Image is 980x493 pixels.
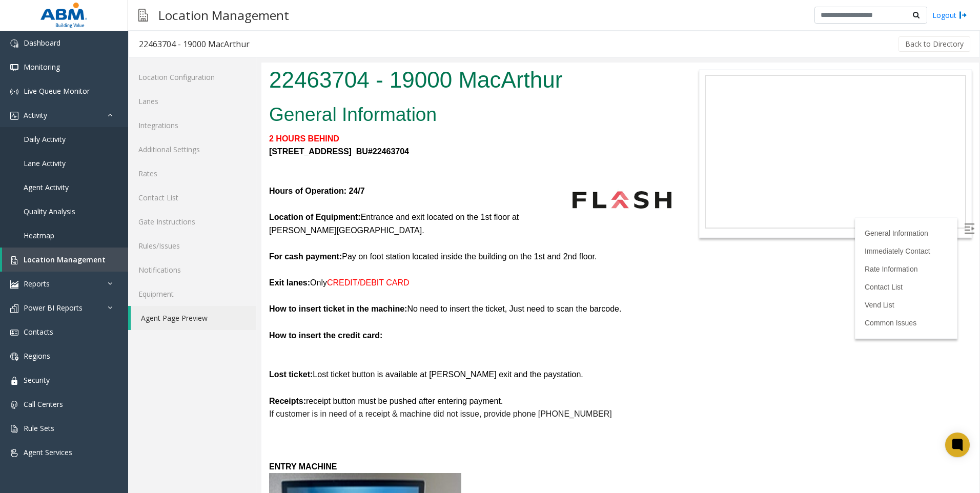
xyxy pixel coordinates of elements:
[139,37,250,51] div: 22463704 - 19000 MacArthur
[24,158,66,168] span: Lane Activity
[603,220,641,229] a: Contact List
[8,345,411,358] p: If customer is in need of a receipt & machine did not issue, provide phone [PHONE_NUMBER]
[24,399,63,409] span: Call Centers
[8,269,121,277] b: How to insert the credit card:
[24,351,50,361] span: Regions
[24,327,53,337] span: Contacts
[128,137,256,161] a: Additional Settings
[10,280,18,289] img: 'icon'
[24,447,72,457] span: Agent Services
[24,207,75,216] span: Quality Analysis
[10,39,18,48] img: 'icon'
[603,167,667,175] a: General Information
[24,134,66,144] span: Daily Activity
[153,3,294,28] h3: Location Management
[8,400,75,408] b: ENTRY MACHINE
[128,65,256,89] a: Location Configuration
[128,186,256,210] a: Contact List
[8,216,66,224] font: Only
[10,377,18,385] img: 'icon'
[603,238,633,246] a: Vend List
[131,306,256,330] a: Agent Page Preview
[10,304,18,313] img: 'icon'
[24,279,50,289] span: Reports
[10,112,18,120] img: 'icon'
[8,72,78,80] b: 2 HOURS BEHIND
[24,182,69,192] span: Agent Activity
[8,334,241,343] font: receipt button must be pushed after entering payment.
[8,85,148,93] font: [STREET_ADDRESS] BU#22463704
[10,449,18,457] img: 'icon'
[24,231,54,240] span: Heatmap
[128,89,256,113] a: Lanes
[128,210,256,234] a: Gate Instructions
[10,425,18,433] img: 'icon'
[138,3,148,28] img: pageIcon
[603,256,655,264] a: Common Issues
[24,38,60,48] span: Dashboard
[8,307,322,316] font: Lost ticket button is available at [PERSON_NAME] exit and the paystation.
[2,248,128,272] a: Location Management
[10,64,18,72] img: 'icon'
[66,216,148,224] font: CREDIT/DEBIT CARD
[8,334,45,343] b: Receipts:
[24,255,106,264] span: Location Management
[24,86,90,96] span: Live Queue Monitor
[8,307,51,316] b: Lost ticket:
[10,353,18,361] img: 'icon'
[128,282,256,306] a: Equipment
[899,36,970,52] button: Back to Directory
[703,161,713,171] img: Open/Close Sidebar Menu
[24,303,83,313] span: Power BI Reports
[8,150,99,159] b: Location of Equipment:
[8,39,411,66] h2: General Information
[8,190,336,198] font: Pay on foot station located inside the building on the 1st and 2nd floor.
[603,202,657,211] a: Rate Information
[10,88,18,96] img: 'icon'
[8,242,146,251] b: How to insert ticket in the machine:
[24,62,60,72] span: Monitoring
[10,328,18,337] img: 'icon'
[24,423,54,433] span: Rule Sets
[10,256,18,264] img: 'icon'
[24,110,47,120] span: Activity
[959,10,967,20] img: logout
[10,401,18,409] img: 'icon'
[128,161,256,186] a: Rates
[8,2,411,33] h1: 22463704 - 19000 MacArthur
[310,109,411,166] img: 023cebc0a3a1460b98c83e56469975a1.jpg
[128,258,256,282] a: Notifications
[603,184,669,193] a: Immediately Contact
[8,124,104,133] font: Hours of Operation: 24/7
[8,190,80,198] b: For cash payment:
[24,375,50,385] span: Security
[8,216,49,224] b: Exit lanes:
[8,150,257,172] font: Entrance and exit located on the 1st floor at [PERSON_NAME][GEOGRAPHIC_DATA].
[128,234,256,258] a: Rules/Issues
[8,242,360,251] font: No need to insert the ticket, Just need to scan the barcode.
[128,113,256,137] a: Integrations
[932,10,967,20] a: Logout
